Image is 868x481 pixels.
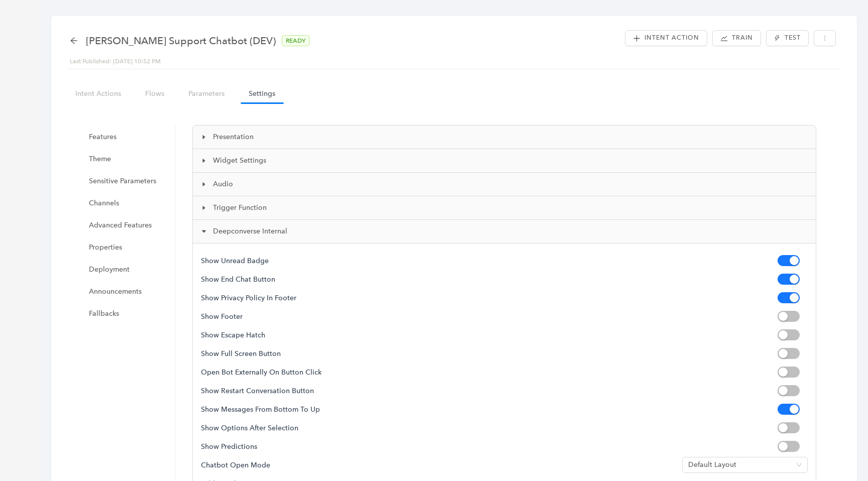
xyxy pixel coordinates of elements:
[766,30,808,46] button: thunderboltTest
[201,181,207,187] span: caret-right
[201,344,778,363] h5: Show Full Screen Button
[86,33,276,49] span: Arlo Support Chatbot (DEV)
[201,437,778,456] h5: Show Predictions
[201,419,778,437] h5: Show options after selection
[732,33,753,43] span: Train
[625,30,707,46] button: plusIntent Action
[89,237,165,258] span: Properties
[201,400,778,419] h5: Show messages from bottom to up
[201,326,778,344] h5: Show Escape Hatch
[644,33,699,43] span: Intent Action
[201,289,778,307] h5: Show Privacy Policy in Footer
[89,304,165,324] span: Fallbacks
[688,457,802,472] span: Default Layout
[201,228,207,234] span: caret-right
[213,202,808,213] span: Trigger Function
[241,84,283,103] a: Settings
[70,37,78,45] span: arrow-left
[180,84,233,103] a: Parameters
[201,307,778,326] h5: Show Footer
[213,179,808,190] span: Audio
[201,252,778,270] h5: Show Unread Badge
[201,456,682,474] h5: Chatbot Open Mode
[201,134,207,140] span: caret-right
[785,33,801,43] span: Test
[822,35,828,41] span: more
[89,260,165,280] span: Deployment
[67,84,129,103] a: Intent Actions
[89,171,165,191] span: Sensitive Parameters
[633,35,640,42] span: plus
[70,57,838,66] div: Last Published: [DATE] 10:52 PM
[137,84,172,103] a: Flows
[213,155,808,166] span: Widget Settings
[712,30,761,46] button: stock Train
[89,193,165,213] span: Channels
[282,35,309,46] span: READY
[201,270,778,289] h5: Show End Chat Button
[89,282,165,302] span: Announcements
[213,132,808,143] span: Presentation
[89,215,165,235] span: Advanced Features
[201,382,778,400] h5: Show Restart conversation Button
[201,363,778,382] h5: Open Bot Externally on Button Click
[201,158,207,164] span: caret-right
[720,35,728,42] span: stock
[814,30,836,46] button: more
[201,205,207,211] span: caret-right
[774,35,780,41] span: thunderbolt
[70,37,78,45] div: back
[89,127,165,147] span: Features
[89,149,165,169] span: Theme
[213,226,808,237] span: Deepconverse Internal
